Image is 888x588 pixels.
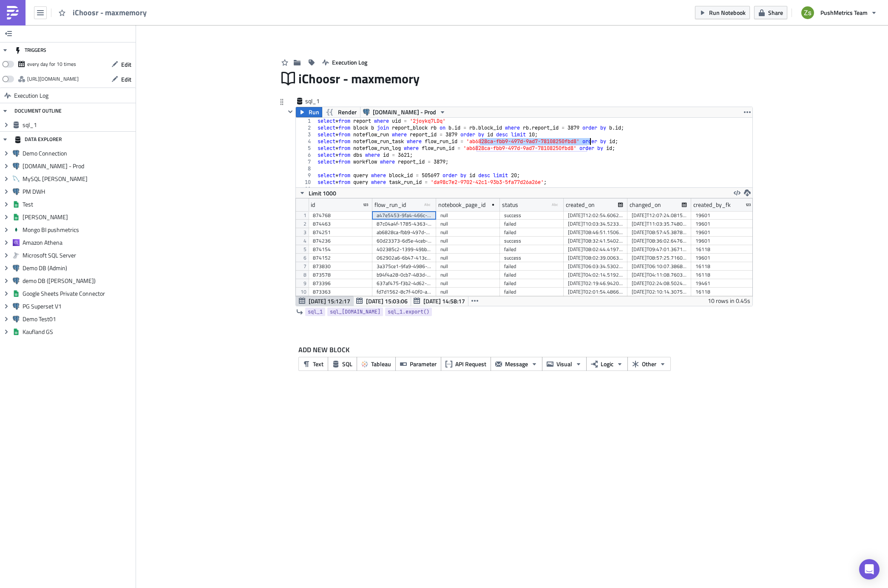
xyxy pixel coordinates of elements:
div: null [440,288,496,296]
span: Demo Connection [23,150,133,157]
div: [DATE]T04:11:08.760369 [632,271,687,279]
span: Logic [601,359,613,368]
span: Execution Log [332,58,367,67]
div: TRIGGERS [14,42,46,58]
div: 19601 [695,237,751,245]
button: Visual [542,357,587,371]
button: Render [322,107,360,117]
span: Edit [121,60,131,69]
div: 10 rows in 0.45s [708,296,750,306]
div: 1 [296,118,316,124]
div: 19601 [695,228,751,237]
span: [DATE] 15:03:06 [366,297,408,305]
div: null [440,262,496,271]
div: fd7d1562-8c7f-40f0-a9ca-73805af22b75 [377,288,432,296]
div: 402385c2-1399-49bb-9f9f-5cb28cff0b9d [377,245,432,254]
div: ab6828ca-fbb9-497d-9ad7-78108250fbd8 [377,228,432,237]
span: [DOMAIN_NAME] - Prod [373,107,436,117]
div: success [504,254,559,262]
span: Microsoft SQL Server [23,252,133,259]
div: 874154 [313,245,368,254]
div: notebook_page_id [438,198,485,211]
div: [DATE]T06:10:07.386857 [632,262,687,271]
img: Avatar [800,6,815,20]
div: created_on [566,198,595,211]
span: demo DB ([PERSON_NAME]) [23,277,133,285]
div: 9 [296,172,316,179]
div: 874236 [313,237,368,245]
div: 873363 [313,288,368,296]
div: [DATE]T02:24:08.502433 [632,279,687,288]
button: Edit [107,58,136,71]
div: [DATE]T02:01:54.486618 [568,288,623,296]
div: [DATE]T12:02:54.606258 [568,211,623,220]
div: Open Intercom Messenger [859,559,879,580]
button: Edit [107,73,136,86]
div: 16118 [695,245,751,254]
div: [DATE]T09:47:01.367138 [632,245,687,254]
div: null [440,254,496,262]
button: [DOMAIN_NAME] - Prod [360,107,449,117]
button: Execution Log [318,56,372,69]
div: b94f4a28-0cb7-483d-aeeb-02858cecf98e [377,271,432,279]
div: success [504,237,559,245]
div: 874463 [313,220,368,228]
span: Kaufland GS [23,328,133,336]
div: 873396 [313,279,368,288]
span: PushMetrics Team [820,8,868,17]
div: failed [504,220,559,228]
div: [DATE]T12:07:24.081502 [632,211,687,220]
button: Add Block below [519,319,529,330]
div: 10 [296,179,316,186]
span: iChoosr - maxmemory [73,8,148,17]
div: 19461 [695,279,751,288]
div: null [440,245,496,254]
span: Run [309,107,319,117]
span: Other [642,359,656,368]
button: Run Notebook [695,6,750,19]
div: created_by_fk [693,198,731,211]
div: failed [504,262,559,271]
div: 8 [296,165,316,172]
div: changed_on [630,198,661,211]
div: [DATE]T08:57:45.387835 [632,228,687,237]
span: Google Sheets Private Connector [23,290,133,297]
div: 2 [296,124,316,131]
div: [DATE]T04:02:14.519201 [568,271,623,279]
button: Tableau [357,357,396,371]
div: 874768 [313,211,368,220]
button: [DATE] 15:03:06 [353,296,411,306]
span: sql_1 [308,308,323,316]
div: 873578 [313,271,368,279]
label: ADD NEW BLOCK [298,345,746,355]
div: 7 [296,158,316,165]
span: SQL [342,359,352,368]
div: [DATE]T11:03:35.748055 [632,220,687,228]
span: PG Superset V1 [23,302,133,310]
div: [DATE]T08:02:44.419701 [568,245,623,254]
span: Add Image [200,31,227,40]
span: Limit 1000 [309,189,336,198]
button: Limit 1000 [296,188,339,198]
span: [DATE] 14:58:17 [423,297,465,305]
div: failed [504,279,559,288]
div: 637af475-f3b2-4d62-bc9c-63415a7c9559 [377,279,432,288]
div: failed [504,288,559,296]
div: [DATE]T08:36:02.647686 [632,237,687,245]
div: [DATE]T02:19:46.942065 [568,279,623,288]
div: every day for 10 times [27,58,76,71]
span: Demo Test01 [23,315,133,323]
span: iChoosr - maxmemory [298,71,420,87]
div: status [502,198,518,211]
span: [PERSON_NAME] [23,213,133,221]
div: 11 [296,186,316,192]
div: failed [504,228,559,237]
div: a47e5453-9fa4-466c-b1d8-ff0315cb2ee6 [377,211,432,220]
div: 19601 [695,220,751,228]
span: Visual [556,359,572,368]
button: Hide content [285,107,295,117]
div: failed [504,271,559,279]
span: Test [23,201,133,208]
span: Render [338,107,357,117]
span: MySQL [PERSON_NAME] [23,175,133,183]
